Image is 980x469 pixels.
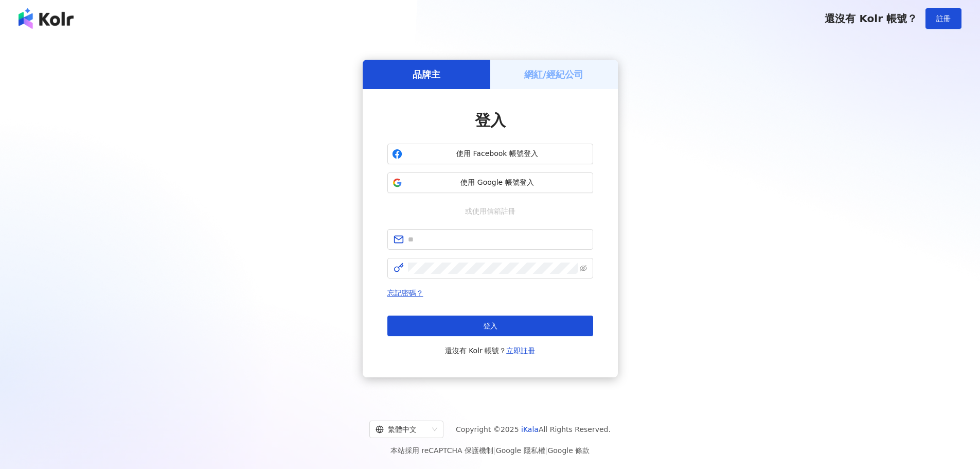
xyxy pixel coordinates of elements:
[496,446,545,455] a: Google 隱私權
[387,289,423,297] a: 忘記密碼？
[545,446,548,455] span: |
[521,425,539,433] a: iKala
[580,265,587,272] span: eye-invisible
[493,446,496,455] span: |
[936,14,951,23] span: 註冊
[456,423,611,436] span: Copyright © 2025 All Rights Reserved.
[506,346,535,355] a: 立即註冊
[475,111,506,129] span: 登入
[524,68,583,81] h5: 網紅/經紀公司
[547,446,590,455] a: Google 條款
[387,144,593,164] button: 使用 Facebook 帳號登入
[445,344,536,357] span: 還沒有 Kolr 帳號？
[825,12,917,25] span: 還沒有 Kolr 帳號？
[406,149,589,159] span: 使用 Facebook 帳號登入
[19,8,74,29] img: logo
[387,316,593,336] button: 登入
[387,172,593,193] button: 使用 Google 帳號登入
[925,8,961,29] button: 註冊
[376,421,428,438] div: 繁體中文
[413,68,440,81] h5: 品牌主
[390,444,590,457] span: 本站採用 reCAPTCHA 保護機制
[406,178,589,188] span: 使用 Google 帳號登入
[458,205,523,217] span: 或使用信箱註冊
[483,322,497,330] span: 登入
